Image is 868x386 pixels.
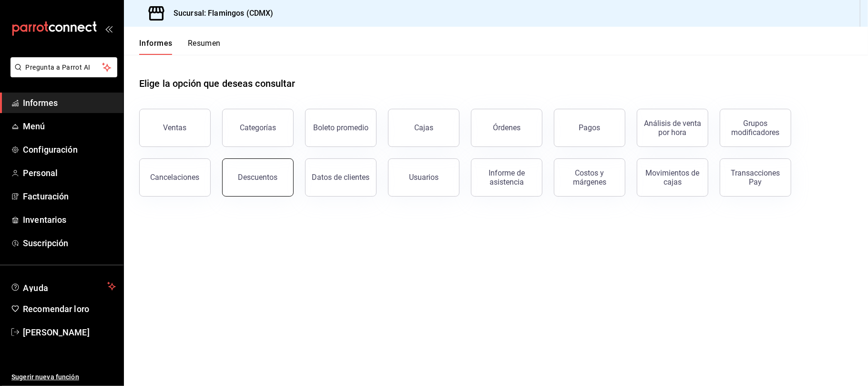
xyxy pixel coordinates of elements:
button: Análisis de venta por hora [637,109,708,147]
font: Categorías [240,123,276,132]
button: Datos de clientes [305,158,377,197]
font: Sucursal: Flamingos (CDMX) [174,9,273,18]
button: Boleto promedio [305,109,377,147]
font: Resumen [188,39,221,48]
font: Menú [23,121,45,131]
font: Transacciones Pay [731,168,780,187]
font: Pagos [579,123,601,132]
font: Inventarios [23,215,66,225]
button: Movimientos de cajas [637,158,708,197]
font: Sugerir nueva función [11,373,79,381]
font: Descuentos [238,173,278,182]
font: Órdenes [493,123,521,132]
font: Informes [23,98,58,108]
font: Informes [139,39,173,48]
font: Pregunta a Parrot AI [26,63,91,71]
a: Pregunta a Parrot AI [7,69,117,79]
font: Recomendar loro [23,304,89,314]
button: Órdenes [471,109,542,147]
button: Usuarios [388,158,460,197]
div: pestañas de navegación [139,38,221,55]
font: Usuarios [409,173,439,182]
font: Movimientos de cajas [646,168,700,187]
font: Costos y márgenes [573,168,606,187]
button: Categorías [222,109,294,147]
button: Costos y márgenes [554,158,625,197]
font: Datos de clientes [312,173,370,182]
font: Grupos modificadores [732,119,780,137]
button: Descuentos [222,158,294,197]
font: Cancelaciones [151,173,200,182]
font: Elige la opción que deseas consultar [139,78,296,89]
font: Personal [23,168,58,178]
font: Suscripción [23,238,68,248]
font: Ayuda [23,283,49,293]
font: Ventas [163,123,187,132]
button: Informe de asistencia [471,158,542,197]
button: Pregunta a Parrot AI [10,57,117,77]
button: abrir_cajón_menú [105,25,112,32]
font: [PERSON_NAME] [23,327,90,337]
font: Facturación [23,191,69,201]
button: Pagos [554,109,625,147]
button: Cajas [388,109,460,147]
font: Cajas [414,123,433,132]
button: Ventas [139,109,211,147]
font: Configuración [23,145,78,155]
font: Análisis de venta por hora [644,119,701,137]
button: Transacciones Pay [720,158,791,197]
font: Informe de asistencia [489,168,525,187]
font: Boleto promedio [313,123,368,132]
button: Cancelaciones [139,158,211,197]
button: Grupos modificadores [720,109,791,147]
